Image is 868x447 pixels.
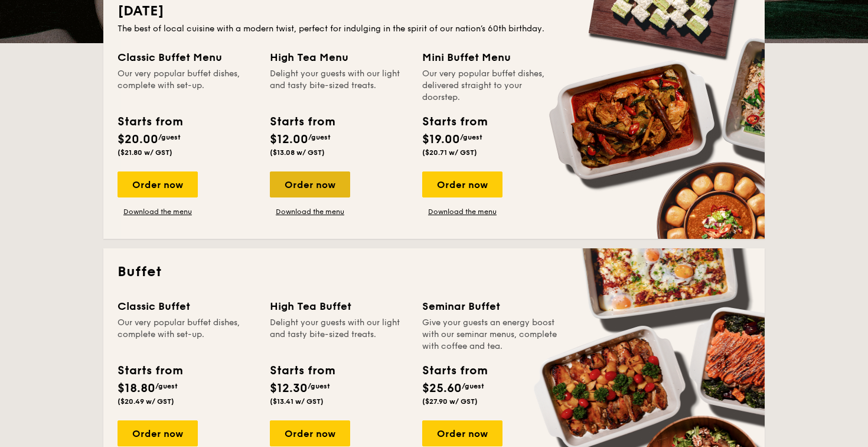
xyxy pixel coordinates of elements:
div: Our very popular buffet dishes, complete with set-up. [118,317,256,352]
span: /guest [155,382,178,390]
div: The best of local cuisine with a modern twist, perfect for indulging in the spirit of our nation’... [118,23,750,35]
span: ($20.71 w/ GST) [422,148,477,157]
div: Starts from [118,113,182,131]
div: Starts from [270,113,334,131]
div: Order now [270,420,350,446]
div: Delight your guests with our light and tasty bite-sized treats. [270,68,408,103]
div: Order now [422,171,502,197]
a: Download the menu [270,207,350,216]
a: Download the menu [422,207,502,216]
div: High Tea Buffet [270,298,408,315]
div: High Tea Menu [270,49,408,66]
div: Classic Buffet Menu [118,49,256,66]
div: Order now [270,171,350,197]
div: Give your guests an energy boost with our seminar menus, complete with coffee and tea. [422,317,560,352]
div: Seminar Buffet [422,298,560,315]
span: ($27.90 w/ GST) [422,397,478,406]
span: $25.60 [422,381,462,396]
span: ($21.80 w/ GST) [118,148,172,157]
span: ($13.08 w/ GST) [270,148,325,157]
span: /guest [158,133,181,141]
div: Delight your guests with our light and tasty bite-sized treats. [270,317,408,352]
a: Download the menu [118,207,198,216]
span: /guest [308,382,330,390]
span: $19.00 [422,132,460,147]
div: Starts from [422,362,487,380]
div: Classic Buffet [118,298,256,315]
div: Starts from [270,362,334,380]
span: /guest [308,133,331,141]
div: Our very popular buffet dishes, complete with set-up. [118,68,256,103]
span: /guest [460,133,482,141]
div: Order now [422,420,502,446]
h2: Buffet [118,263,750,281]
div: Our very popular buffet dishes, delivered straight to your doorstep. [422,68,560,103]
span: $18.80 [118,381,155,396]
h2: [DATE] [118,2,750,21]
div: Order now [118,420,198,446]
div: Order now [118,171,198,197]
span: /guest [462,382,484,390]
span: ($20.49 w/ GST) [118,397,174,406]
div: Starts from [118,362,182,380]
span: $12.30 [270,381,308,396]
div: Mini Buffet Menu [422,49,560,66]
span: $12.00 [270,132,308,147]
div: Starts from [422,113,487,131]
span: ($13.41 w/ GST) [270,397,324,406]
span: $20.00 [118,132,158,147]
